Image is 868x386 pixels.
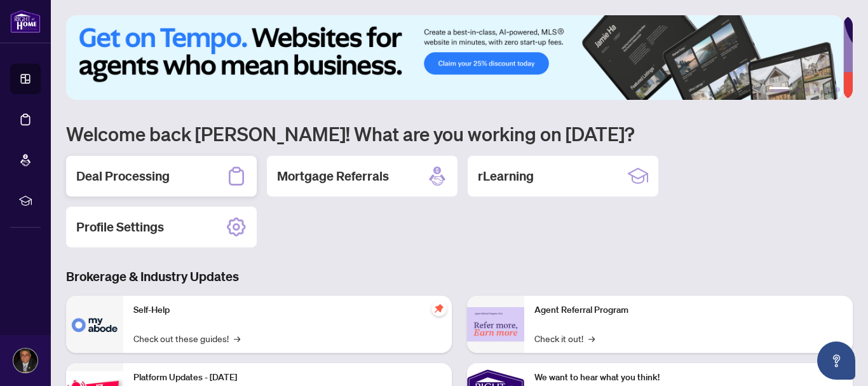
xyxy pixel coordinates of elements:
p: We want to hear what you think! [534,371,843,385]
a: Check out these guides!→ [133,331,240,345]
img: Profile Icon [13,348,37,373]
button: 1 [769,87,789,92]
h1: Welcome back [PERSON_NAME]! What are you working on [DATE]? [66,121,853,146]
img: logo [10,10,41,33]
a: Check it out!→ [534,331,595,345]
h2: rLearning [478,167,534,185]
span: → [234,331,240,345]
span: pushpin [431,301,447,316]
img: Self-Help [66,296,123,353]
button: Open asap [817,341,855,380]
p: Agent Referral Program [534,303,843,317]
h2: Deal Processing [76,167,170,185]
h2: Mortgage Referrals [277,167,389,185]
h2: Profile Settings [76,218,164,236]
button: 6 [835,87,840,92]
img: Agent Referral Program [467,307,524,342]
img: Slide 0 [66,15,843,100]
span: → [588,331,595,345]
button: 3 [804,87,810,92]
button: 5 [825,87,830,92]
p: Self-Help [133,303,442,317]
p: Platform Updates - [DATE] [133,371,442,385]
button: 4 [815,87,820,92]
button: 2 [794,87,799,92]
h3: Brokerage & Industry Updates [66,268,853,286]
